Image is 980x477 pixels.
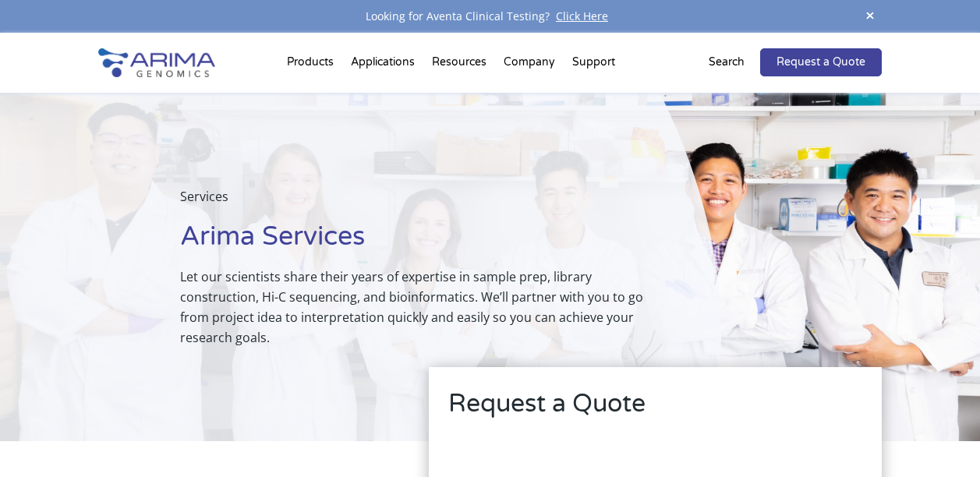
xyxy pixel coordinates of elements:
img: Arima-Genomics-logo [98,48,215,77]
a: Click Here [550,9,614,23]
p: Search [709,52,745,72]
p: Let our scientists share their years of expertise in sample prep, library construction, Hi-C sequ... [180,267,643,348]
a: Request a Quote [760,48,882,76]
p: Services [180,186,643,219]
div: Looking for Aventa Clinical Testing? [98,6,883,26]
h1: Arima Services [180,219,643,267]
h2: Request a Quote [448,387,862,433]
